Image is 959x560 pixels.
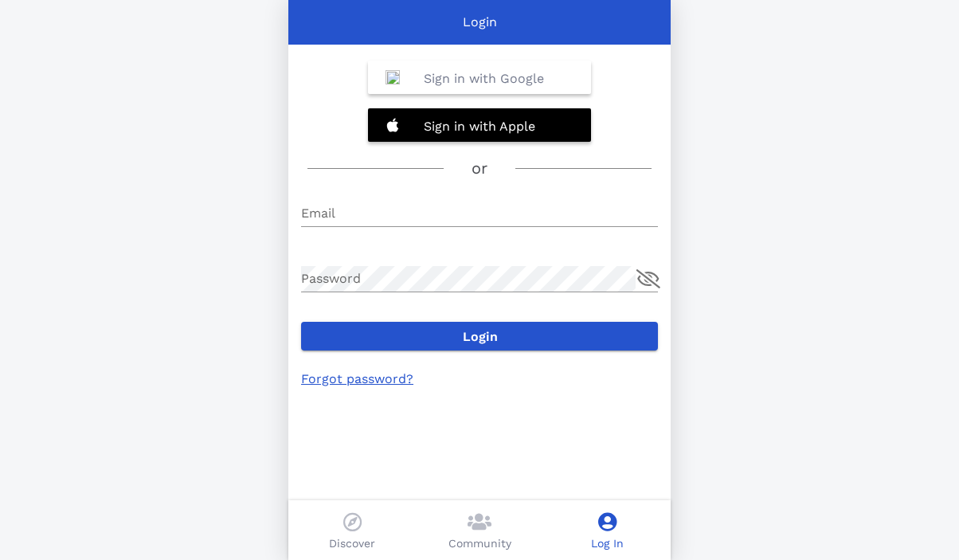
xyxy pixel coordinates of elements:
a: Forgot password? [301,371,413,386]
b: Sign in with Apple [424,119,535,134]
p: Login [463,13,497,32]
p: Discover [329,535,375,552]
span: Login [314,329,645,344]
h3: or [472,156,487,181]
button: append icon [636,269,660,288]
p: Community [448,535,511,552]
button: Login [301,322,658,350]
img: Google_%22G%22_Logo.svg [386,70,400,84]
b: Sign in with Google [424,71,544,86]
img: 20201228132320%21Apple_logo_white.svg [386,118,400,132]
p: Log In [591,535,624,552]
